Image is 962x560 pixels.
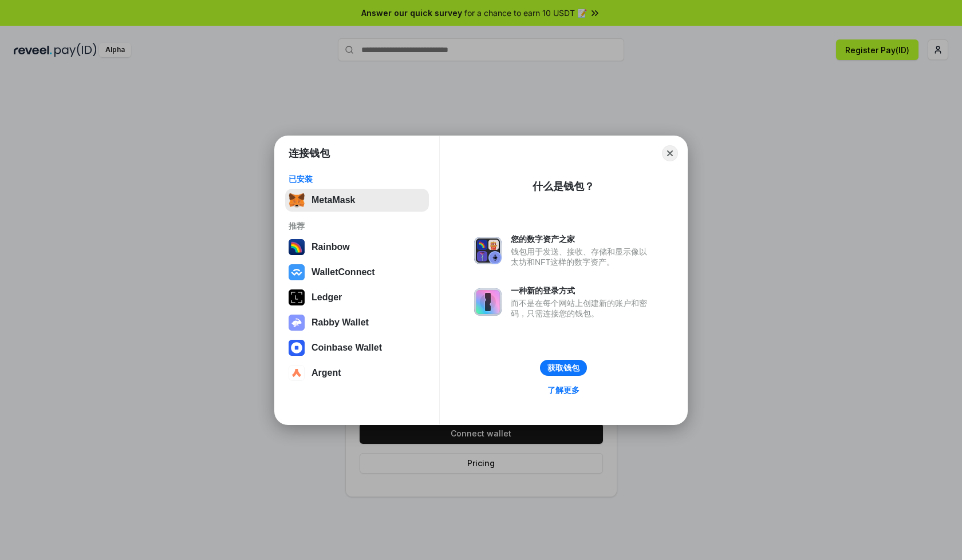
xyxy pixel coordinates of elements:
[285,236,429,259] button: Rainbow
[285,311,429,334] button: Rabby Wallet
[540,360,587,376] button: 获取钱包
[312,343,382,353] div: Coinbase Wallet
[547,363,579,373] div: 获取钱包
[312,317,369,328] div: Rabby Wallet
[511,234,653,244] div: 您的数字资产之家
[285,261,429,284] button: WalletConnect
[312,195,355,205] div: MetaMask
[662,145,678,161] button: Close
[511,285,653,296] div: 一种新的登录方式
[289,365,305,381] img: svg+xml,%3Csvg%20width%3D%2228%22%20height%3D%2228%22%20viewBox%3D%220%200%2028%2028%22%20fill%3D...
[289,239,305,255] img: svg+xml,%3Csvg%20width%3D%22120%22%20height%3D%22120%22%20viewBox%3D%220%200%20120%20120%22%20fil...
[474,237,502,264] img: svg+xml,%3Csvg%20xmlns%3D%22http%3A%2F%2Fwww.w3.org%2F2000%2Fsvg%22%20fill%3D%22none%22%20viewBox...
[541,383,586,398] a: 了解更多
[289,221,425,231] div: 推荐
[474,288,502,316] img: svg+xml,%3Csvg%20xmlns%3D%22http%3A%2F%2Fwww.w3.org%2F2000%2Fsvg%22%20fill%3D%22none%22%20viewBox...
[285,189,429,212] button: MetaMask
[285,336,429,359] button: Coinbase Wallet
[289,289,305,305] img: svg+xml,%3Csvg%20xmlns%3D%22http%3A%2F%2Fwww.w3.org%2F2000%2Fsvg%22%20width%3D%2228%22%20height%3...
[547,385,579,395] div: 了解更多
[289,340,305,356] img: svg+xml,%3Csvg%20width%3D%2228%22%20height%3D%2228%22%20viewBox%3D%220%200%2028%2028%22%20fill%3D...
[289,174,425,184] div: 已安装
[312,292,342,303] div: Ledger
[289,315,305,331] img: svg+xml,%3Csvg%20xmlns%3D%22http%3A%2F%2Fwww.w3.org%2F2000%2Fsvg%22%20fill%3D%22none%22%20viewBox...
[289,146,330,160] h1: 连接钱包
[289,264,305,280] img: svg+xml,%3Csvg%20width%3D%2228%22%20height%3D%2228%22%20viewBox%3D%220%200%2028%2028%22%20fill%3D...
[511,247,653,267] div: 钱包用于发送、接收、存储和显示像以太坊和NFT这样的数字资产。
[312,267,375,277] div: WalletConnect
[285,362,429,384] button: Argent
[533,180,594,193] div: 什么是钱包？
[511,298,653,319] div: 而不是在每个网站上创建新的账户和密码，只需连接您的钱包。
[312,368,341,378] div: Argent
[289,192,305,208] img: svg+xml,%3Csvg%20fill%3D%22none%22%20height%3D%2233%22%20viewBox%3D%220%200%2035%2033%22%20width%...
[312,242,350,252] div: Rainbow
[285,286,429,309] button: Ledger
